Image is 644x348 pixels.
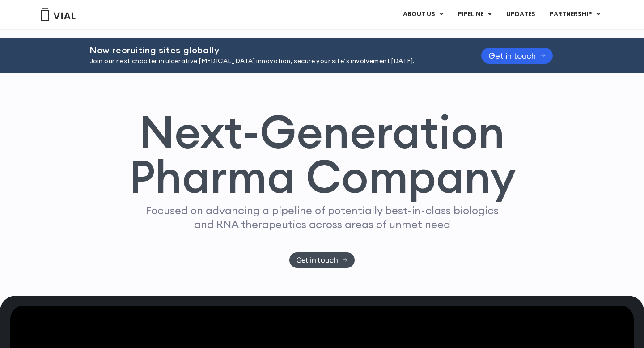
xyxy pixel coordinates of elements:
a: PARTNERSHIPMenu Toggle [542,7,608,22]
a: Get in touch [289,252,355,268]
a: UPDATES [499,7,542,22]
img: Vial Logo [40,8,76,21]
h1: Next-Generation Pharma Company [128,109,516,199]
p: Join our next chapter in ulcerative [MEDICAL_DATA] innovation, secure your site’s involvement [DA... [89,56,459,66]
a: Get in touch [481,48,553,64]
h2: Now recruiting sites globally [89,45,459,55]
span: Get in touch [488,52,536,59]
a: PIPELINEMenu Toggle [451,7,499,22]
p: Focused on advancing a pipeline of potentially best-in-class biologics and RNA therapeutics acros... [142,204,502,231]
span: Get in touch [297,257,338,263]
a: ABOUT USMenu Toggle [396,7,450,22]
